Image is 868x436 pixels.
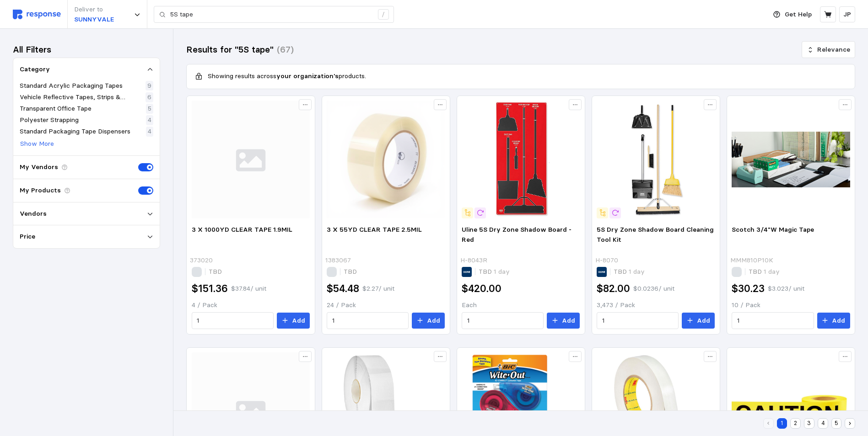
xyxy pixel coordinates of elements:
button: Show More [20,138,54,149]
p: 4 [148,127,151,137]
span: 5S Dry Zone Shadow Board Cleaning Tool Kit [597,225,714,244]
p: Add [832,316,845,326]
span: 3 X 1000YD CLEAR TAPE 1.9MIL [192,225,292,234]
p: TBD [344,267,357,277]
input: Qty [737,313,809,329]
img: H-8070 [597,101,715,218]
button: JP [839,6,855,22]
p: My Vendors [20,162,58,172]
img: svg%3e [13,10,61,19]
button: 3 [804,418,814,429]
input: Search for a product name or SKU [170,6,373,23]
h3: Results for "5S tape" [186,43,274,56]
p: Showing results across products. [208,71,366,81]
b: your organization's [276,72,339,80]
p: Price [20,232,35,242]
h3: All Filters [13,43,51,56]
input: Qty [602,313,674,329]
p: My Products [20,186,61,196]
p: Transparent Office Tape [20,104,92,114]
p: Show More [20,139,54,149]
button: 4 [818,418,828,429]
span: Scotch 3/4"W Magic Tape [732,225,814,234]
span: 1 day [492,267,510,276]
h2: $420.00 [462,282,501,296]
p: $37.84 / unit [231,284,266,294]
p: MMM810P10K [730,255,773,266]
p: TBD [614,267,645,277]
p: Vehicle Reflective Tapes, Strips & Stickers [20,92,144,102]
p: H-8070 [595,255,618,266]
p: Category [20,64,50,74]
p: 1383067 [325,255,351,266]
p: Standard Packaging Tape Dispensers [20,127,130,137]
p: Add [697,316,710,326]
button: Add [682,313,715,329]
img: 11965472.jpg [732,101,850,218]
p: Polyester Strapping [20,115,79,125]
h2: $151.36 [192,282,228,296]
p: 9 [147,81,151,91]
button: Add [547,313,580,329]
p: Add [562,316,575,326]
h2: $30.23 [732,282,765,296]
p: JP [843,10,851,20]
button: 1 [777,418,787,429]
input: Qty [332,313,404,329]
p: 4 / Pack [192,300,310,310]
span: 1 day [627,267,645,276]
button: Add [412,313,445,329]
p: Get Help [785,10,812,20]
p: SUNNYVALE [74,15,114,25]
p: 4 [148,115,151,125]
p: Add [427,316,440,326]
p: Standard Acrylic Packaging Tapes [20,81,123,91]
p: TBD [209,267,222,277]
span: 3 X 55YD CLEAR TAPE 2.5MIL [327,225,422,234]
p: 3,473 / Pack [597,300,715,310]
button: 2 [790,418,801,429]
input: Qty [467,313,539,329]
h3: (67) [277,43,294,56]
p: Add [292,316,305,326]
p: Vendors [20,209,47,219]
span: Uline 5S Dry Zone Shadow Board - Red [462,225,571,244]
img: 271e3cd7-6da9-4748-993f-c4b9bd3267fc.jpeg [327,101,445,218]
p: 24 / Pack [327,300,445,310]
p: Relevance [817,45,850,55]
p: Each [462,300,580,310]
button: Add [817,313,850,329]
p: TBD [749,267,780,277]
input: Qty [197,313,268,329]
span: 1 day [762,267,780,276]
p: $2.27 / unit [362,284,394,294]
button: Get Help [768,6,817,23]
div: / [378,9,389,20]
p: $0.0236 / unit [633,284,674,294]
p: Deliver to [74,5,114,15]
img: H-8043R [462,101,580,218]
p: 373020 [190,255,213,266]
p: TBD [479,267,510,277]
p: 10 / Pack [732,300,850,310]
p: 5 [148,104,151,114]
h2: $54.48 [327,282,359,296]
button: 5 [831,418,842,429]
p: 6 [147,92,151,102]
p: $3.023 / unit [768,284,804,294]
p: H-8043R [460,255,487,266]
button: Add [277,313,310,329]
button: Relevance [802,41,855,58]
img: svg%3e [192,101,310,218]
h2: $82.00 [597,282,630,296]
